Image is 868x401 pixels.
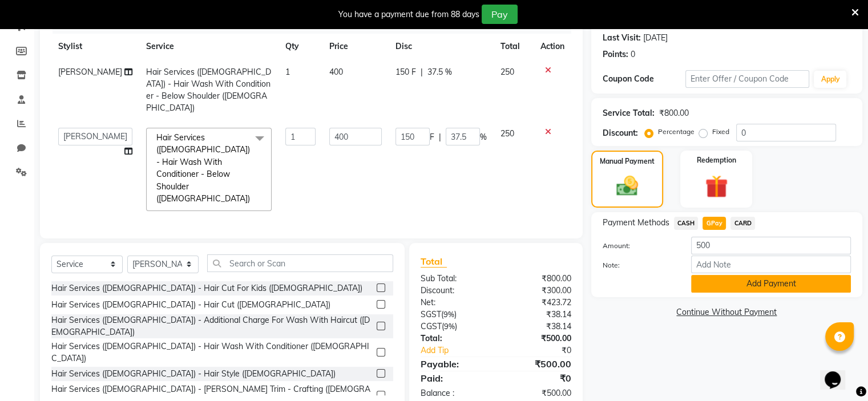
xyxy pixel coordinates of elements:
[51,299,330,311] div: Hair Services ([DEMOGRAPHIC_DATA]) - Hair Cut ([DEMOGRAPHIC_DATA])
[703,217,726,230] span: GPay
[430,131,434,143] span: F
[412,273,496,285] div: Sub Total:
[338,9,479,21] div: You have a payment due from 88 days
[51,341,372,364] div: Hair Services ([DEMOGRAPHIC_DATA]) - Hair Wash With Conditioner ([DEMOGRAPHIC_DATA])
[421,66,423,78] span: |
[395,66,416,78] span: 150 F
[51,282,362,294] div: Hair Services ([DEMOGRAPHIC_DATA]) - Hair Cut For Kids ([DEMOGRAPHIC_DATA])
[814,71,846,88] button: Apply
[412,345,510,357] a: Add Tip
[600,156,655,167] label: Manual Payment
[496,333,580,345] div: ₹500.00
[712,127,729,137] label: Fixed
[496,285,580,297] div: ₹300.00
[389,34,494,59] th: Disc
[691,275,851,293] button: Add Payment
[412,387,496,399] div: Balance :
[421,256,447,268] span: Total
[534,34,571,59] th: Action
[412,333,496,345] div: Total:
[496,357,580,371] div: ₹500.00
[697,155,736,165] label: Redemption
[603,127,638,139] div: Discount:
[643,32,668,44] div: [DATE]
[412,321,496,333] div: ( )
[674,217,699,230] span: CASH
[685,70,810,88] input: Enter Offer / Coupon Code
[412,357,496,371] div: Payable:
[594,241,683,251] label: Amount:
[609,173,645,199] img: _cash.svg
[285,67,290,77] span: 1
[322,34,389,59] th: Price
[500,128,514,139] span: 250
[510,345,579,357] div: ₹0
[631,48,635,60] div: 0
[51,314,372,338] div: Hair Services ([DEMOGRAPHIC_DATA]) - Additional Charge For Wash With Haircut ([DEMOGRAPHIC_DATA])
[603,217,669,229] span: Payment Methods
[482,5,518,24] button: Pay
[480,131,487,143] span: %
[427,66,452,78] span: 37.5 %
[58,67,122,77] span: [PERSON_NAME]
[603,48,628,60] div: Points:
[730,217,755,230] span: CARD
[412,371,496,385] div: Paid:
[820,355,857,390] iframe: chat widget
[496,321,580,333] div: ₹38.14
[156,132,250,204] span: Hair Services ([DEMOGRAPHIC_DATA]) - Hair Wash With Conditioner - Below Shoulder ([DEMOGRAPHIC_DA...
[412,297,496,309] div: Net:
[329,67,343,77] span: 400
[207,254,393,272] input: Search or Scan
[412,309,496,321] div: ( )
[698,172,735,201] img: _gift.svg
[139,34,278,59] th: Service
[146,67,271,113] span: Hair Services ([DEMOGRAPHIC_DATA]) - Hair Wash With Conditioner - Below Shoulder ([DEMOGRAPHIC_DA...
[421,321,442,331] span: CGST
[250,193,255,204] a: x
[691,256,851,273] input: Add Note
[496,387,580,399] div: ₹500.00
[658,127,695,137] label: Percentage
[496,273,580,285] div: ₹800.00
[496,297,580,309] div: ₹423.72
[603,32,641,44] div: Last Visit:
[51,368,336,380] div: Hair Services ([DEMOGRAPHIC_DATA]) - Hair Style ([DEMOGRAPHIC_DATA])
[603,107,655,119] div: Service Total:
[500,67,514,77] span: 250
[412,285,496,297] div: Discount:
[594,260,683,270] label: Note:
[444,322,455,331] span: 9%
[691,237,851,254] input: Amount
[443,310,454,319] span: 9%
[496,309,580,321] div: ₹38.14
[51,34,139,59] th: Stylist
[494,34,534,59] th: Total
[421,309,441,319] span: SGST
[659,107,689,119] div: ₹800.00
[594,306,860,318] a: Continue Without Payment
[439,131,441,143] span: |
[603,73,685,85] div: Coupon Code
[496,371,580,385] div: ₹0
[278,34,323,59] th: Qty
